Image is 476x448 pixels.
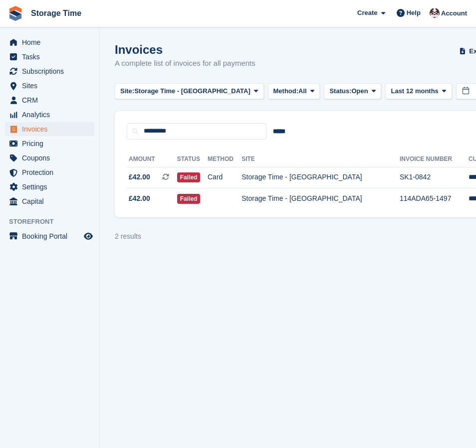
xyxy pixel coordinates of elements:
[22,35,82,49] span: Home
[208,167,241,188] td: Card
[22,64,82,78] span: Subscriptions
[22,93,82,107] span: CRM
[115,58,255,69] p: A complete list of invoices for all payments
[22,165,82,179] span: Protection
[391,86,438,96] span: Last 12 months
[241,151,400,167] th: Site
[5,229,94,243] a: menu
[5,151,94,165] a: menu
[5,35,94,49] a: menu
[22,79,82,93] span: Sites
[407,8,421,18] span: Help
[208,151,241,167] th: Method
[5,165,94,179] a: menu
[351,86,368,96] span: Open
[5,194,94,208] a: menu
[177,151,208,167] th: Status
[22,180,82,194] span: Settings
[115,43,255,56] h1: Invoices
[357,8,377,18] span: Create
[324,83,381,100] button: Status: Open
[400,167,469,188] td: SK1-0842
[22,137,82,150] span: Pricing
[82,230,94,242] a: Preview store
[127,151,177,167] th: Amount
[385,83,452,100] button: Last 12 months
[22,229,82,243] span: Booking Portal
[5,79,94,93] a: menu
[9,217,99,227] span: Storefront
[5,64,94,78] a: menu
[273,86,299,96] span: Method:
[400,188,469,209] td: 114ADA65-1497
[329,86,351,96] span: Status:
[241,188,400,209] td: Storage Time - [GEOGRAPHIC_DATA]
[115,231,141,242] div: 2 results
[5,93,94,107] a: menu
[129,193,150,204] span: £42.00
[8,6,23,21] img: stora-icon-8386f47178a22dfd0bd8f6a31ec36ba5ce8667c1dd55bd0f319d3a0aa187defe.svg
[120,86,134,96] span: Site:
[441,8,467,18] span: Account
[177,194,201,204] span: Failed
[27,5,85,21] a: Storage Time
[5,122,94,136] a: menu
[22,108,82,122] span: Analytics
[5,108,94,122] a: menu
[400,151,469,167] th: Invoice Number
[134,86,250,96] span: Storage Time - [GEOGRAPHIC_DATA]
[430,8,440,18] img: Saeed
[5,180,94,194] a: menu
[22,194,82,208] span: Capital
[22,122,82,136] span: Invoices
[298,86,307,96] span: All
[5,50,94,64] a: menu
[241,167,400,188] td: Storage Time - [GEOGRAPHIC_DATA]
[129,172,150,182] span: £42.00
[115,83,264,100] button: Site: Storage Time - [GEOGRAPHIC_DATA]
[177,172,201,182] span: Failed
[22,50,82,64] span: Tasks
[5,137,94,150] a: menu
[22,151,82,165] span: Coupons
[268,83,320,100] button: Method: All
